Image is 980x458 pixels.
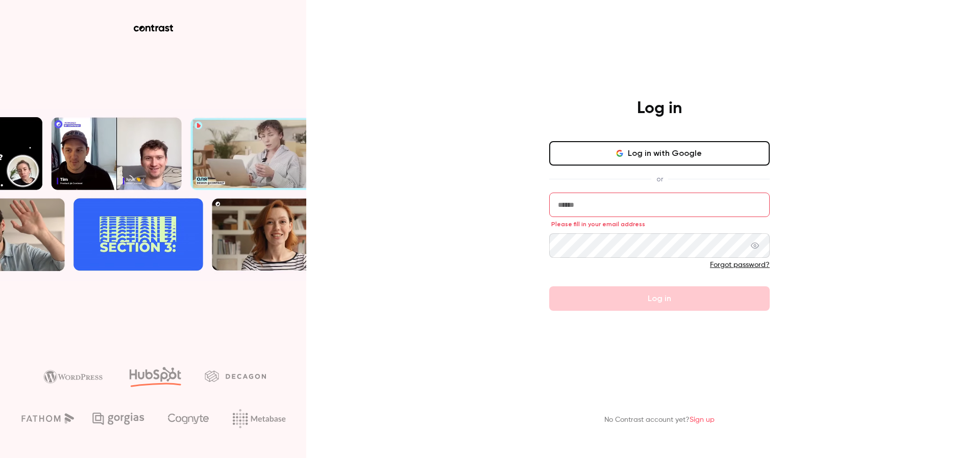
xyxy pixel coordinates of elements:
span: or [651,174,668,184]
img: decagon [205,370,266,382]
h4: Log in [637,98,682,119]
a: Forgot password? [710,261,770,268]
span: Please fill in your email address [551,220,645,228]
p: No Contrast account yet? [604,415,715,425]
a: Sign up [690,416,715,423]
button: Log in with Google [549,141,770,166]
